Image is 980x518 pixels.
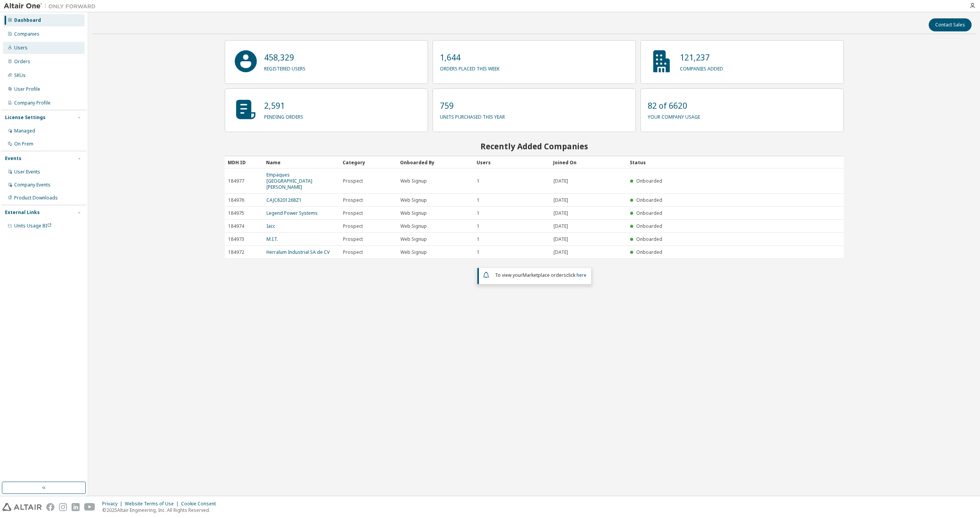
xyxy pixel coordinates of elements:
[477,156,547,168] div: Users
[14,195,58,201] div: Product Downloads
[228,197,244,203] span: 184976
[266,210,318,216] a: Legend Power Systems
[14,86,40,92] div: User Profile
[14,31,39,37] div: Companies
[554,236,568,242] span: [DATE]
[5,114,46,121] div: License Settings
[400,236,427,242] span: Web Signup
[400,197,427,203] span: Web Signup
[400,249,427,255] span: Web Signup
[181,501,220,507] div: Cookie Consent
[477,236,480,242] span: 1
[929,18,972,31] button: Contact Sales
[400,156,470,168] div: Onboarded By
[264,63,305,72] p: registered users
[46,503,54,511] img: facebook.svg
[636,249,662,255] span: Onboarded
[228,178,244,184] span: 184977
[440,100,505,111] p: 759
[648,111,700,120] p: your company usage
[266,172,312,190] a: Empaques [GEOGRAPHIC_DATA][PERSON_NAME]
[477,197,480,203] span: 1
[264,100,303,111] p: 2,591
[400,210,427,216] span: Web Signup
[636,223,662,229] span: Onboarded
[264,111,303,120] p: pending orders
[59,503,67,511] img: instagram.svg
[343,197,363,203] span: Prospect
[477,210,480,216] span: 1
[2,503,42,511] img: altair_logo.svg
[636,210,662,216] span: Onboarded
[14,222,52,229] span: Units Usage BI
[553,156,624,168] div: Joined On
[266,156,336,168] div: Name
[554,249,568,255] span: [DATE]
[102,501,125,507] div: Privacy
[72,503,80,511] img: linkedin.svg
[14,169,40,175] div: User Events
[400,178,427,184] span: Web Signup
[343,223,363,229] span: Prospect
[225,141,844,151] h2: Recently Added Companies
[636,197,662,203] span: Onboarded
[680,52,723,63] p: 121,237
[343,249,363,255] span: Prospect
[554,178,568,184] span: [DATE]
[14,128,35,134] div: Managed
[630,156,798,168] div: Status
[228,249,244,255] span: 184972
[343,178,363,184] span: Prospect
[343,236,363,242] span: Prospect
[14,182,51,188] div: Company Events
[14,17,41,23] div: Dashboard
[648,100,700,111] p: 82 of 6620
[636,236,662,242] span: Onboarded
[228,210,244,216] span: 184975
[680,63,723,72] p: companies added
[228,236,244,242] span: 184973
[577,272,586,278] a: here
[400,223,427,229] span: Web Signup
[440,111,505,120] p: units purchased this year
[477,249,480,255] span: 1
[14,59,30,65] div: Orders
[477,178,480,184] span: 1
[14,141,33,147] div: On Prem
[554,210,568,216] span: [DATE]
[264,52,305,63] p: 458,329
[495,272,586,278] span: To view your click
[554,223,568,229] span: [DATE]
[440,52,500,63] p: 1,644
[554,197,568,203] span: [DATE]
[5,209,40,216] div: External Links
[266,197,302,203] a: CAJC8201268Z1
[102,507,220,513] p: © 2025 Altair Engineering, Inc. All Rights Reserved.
[343,210,363,216] span: Prospect
[4,2,100,10] img: Altair One
[266,223,275,229] a: Iacc
[523,272,566,278] em: Marketplace orders
[228,156,260,168] div: MDH ID
[266,249,330,255] a: Herralum Industrial SA de CV
[14,72,26,78] div: SKUs
[125,501,181,507] div: Website Terms of Use
[266,236,278,242] a: M.I.T.
[84,503,95,511] img: youtube.svg
[14,100,51,106] div: Company Profile
[14,45,28,51] div: Users
[636,178,662,184] span: Onboarded
[5,155,21,162] div: Events
[343,156,394,168] div: Category
[440,63,500,72] p: orders placed this week
[228,223,244,229] span: 184974
[477,223,480,229] span: 1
